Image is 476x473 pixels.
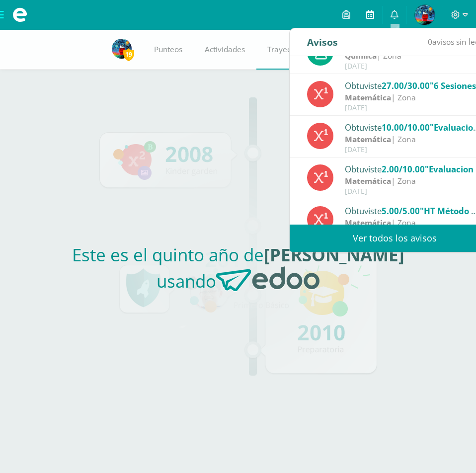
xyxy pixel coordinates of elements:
span: 10.00/10.00 [382,122,430,133]
a: Actividades [194,30,256,70]
img: df99bf8e56d96c99b166291df5123dcf.png [415,5,435,25]
strong: Matemática [345,92,391,103]
span: 5.00/5.00 [382,205,420,217]
span: 27.00/30.00 [382,80,430,91]
a: Punteos [143,30,194,70]
h2: Este es el quinto año de usando [20,243,456,300]
strong: Matemática [345,134,391,145]
span: 2.00/10.00 [382,163,425,175]
div: Avisos [307,28,338,56]
a: Trayectoria [256,30,318,70]
strong: Matemática [345,217,391,228]
span: Actividades [205,44,245,55]
img: df99bf8e56d96c99b166291df5123dcf.png [112,39,132,59]
strong: Química [345,50,377,61]
strong: [PERSON_NAME] [264,243,404,266]
img: Edoo [216,266,319,292]
span: 19 [123,48,134,61]
span: Trayectoria [267,44,307,55]
strong: Matemática [345,175,391,186]
span: Punteos [154,44,182,55]
span: 0 [428,36,432,47]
